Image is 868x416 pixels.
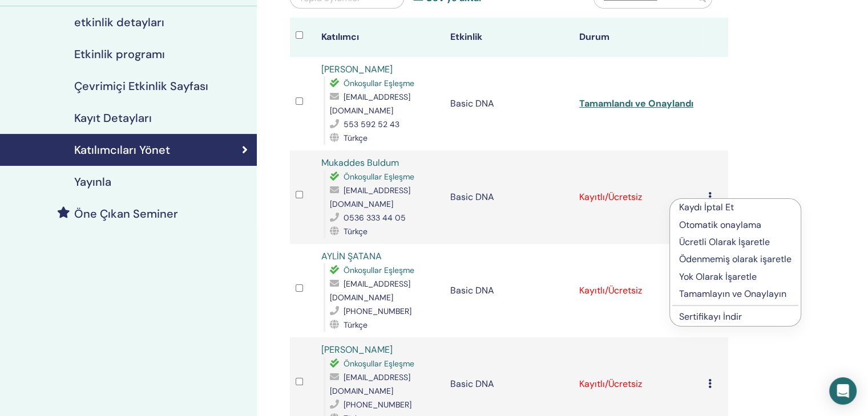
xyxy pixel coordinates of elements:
p: Otomatik onaylama [679,218,792,232]
th: Durum [574,18,703,57]
span: Türkçe [344,320,368,330]
h4: Yayınla [74,175,111,189]
span: Önkoşullar Eşleşme [344,78,414,88]
span: Önkoşullar Eşleşme [344,265,414,275]
h4: etkinlik detayları [74,15,164,29]
span: [EMAIL_ADDRESS][DOMAIN_NAME] [330,372,410,396]
span: [PHONE_NUMBER] [344,399,411,410]
a: Sertifikayı İndir [679,311,742,323]
th: Etkinlik [445,18,574,57]
p: Ücretli Olarak İşaretle [679,235,792,249]
h4: Öne Çıkan Seminer [74,207,178,221]
span: 553 592 52 43 [344,119,399,129]
td: Basic DNA [445,244,574,337]
span: Önkoşullar Eşleşme [344,358,414,369]
th: Katılımcı [316,18,445,57]
span: Türkçe [344,133,368,143]
span: [PHONE_NUMBER] [344,306,411,316]
span: Önkoşullar Eşleşme [344,172,414,182]
span: [EMAIL_ADDRESS][DOMAIN_NAME] [330,279,410,303]
a: [PERSON_NAME] [321,63,393,75]
span: 0536 333 44 05 [344,213,406,223]
a: Tamamlandı ve Onaylandı [579,97,693,109]
a: AYLİN ŞATANA [321,250,382,262]
td: Basic DNA [445,150,574,244]
h4: Etkinlik programı [74,47,165,61]
p: Ödenmemiş olarak işaretle [679,252,792,266]
a: [PERSON_NAME] [321,344,393,356]
h4: Kayıt Detayları [74,111,152,125]
span: Türkçe [344,226,368,236]
span: [EMAIL_ADDRESS][DOMAIN_NAME] [330,92,410,116]
a: Mukaddes Buldum [321,157,399,169]
span: [EMAIL_ADDRESS][DOMAIN_NAME] [330,185,410,209]
p: Kaydı İptal Et [679,201,792,214]
div: Open Intercom Messenger [829,377,857,405]
td: Basic DNA [445,57,574,150]
p: Yok Olarak İşaretle [679,270,792,284]
h4: Katılımcıları Yönet [74,143,170,157]
h4: Çevrimiçi Etkinlik Sayfası [74,79,208,93]
p: Tamamlayın ve Onaylayın [679,287,792,301]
